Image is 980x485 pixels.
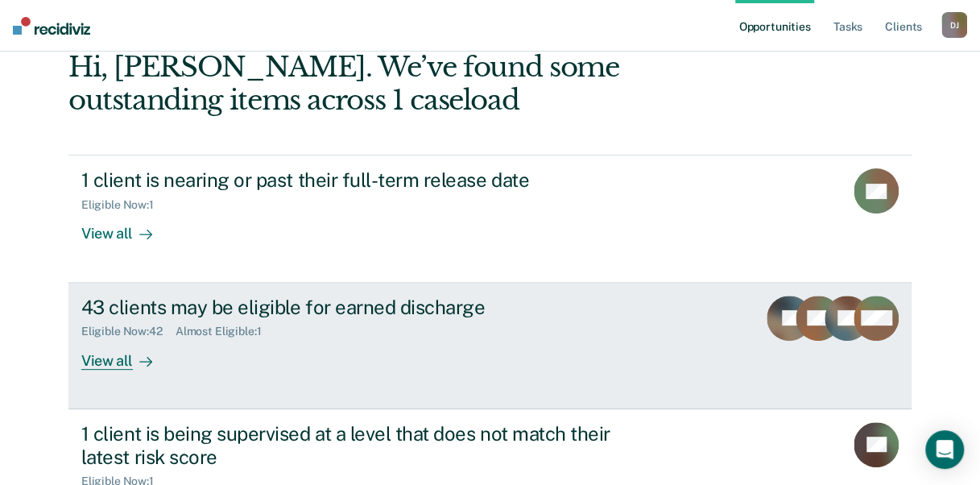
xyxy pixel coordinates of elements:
div: View all [81,338,172,370]
div: View all [81,212,172,243]
div: 43 clients may be eligible for earned discharge [81,296,647,319]
div: D J [941,12,967,38]
div: Open Intercom Messenger [925,430,964,469]
div: Hi, [PERSON_NAME]. We’ve found some outstanding items across 1 caseload [68,51,743,117]
div: Almost Eligible : 1 [176,325,275,338]
div: Eligible Now : 42 [81,325,176,338]
button: DJ [941,12,967,38]
div: 1 client is nearing or past their full-term release date [81,168,647,192]
div: 1 client is being supervised at a level that does not match their latest risk score [81,422,647,469]
div: Eligible Now : 1 [81,198,167,212]
a: 1 client is nearing or past their full-term release dateEligible Now:1View all [68,155,912,282]
img: Recidiviz [13,17,90,35]
a: 43 clients may be eligible for earned dischargeEligible Now:42Almost Eligible:1View all [68,283,912,409]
